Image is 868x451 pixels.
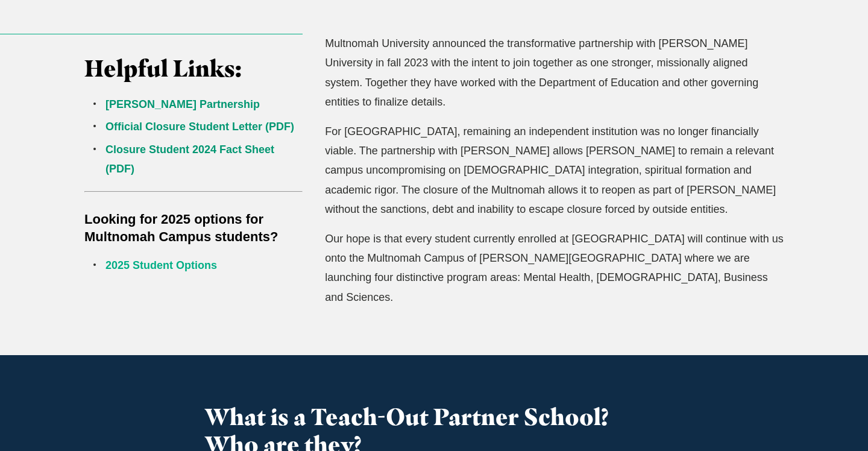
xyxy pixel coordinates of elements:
[84,210,303,247] h5: Looking for 2025 options for Multnomah Campus students?
[84,55,303,83] h3: Helpful Links:
[325,122,784,219] p: For [GEOGRAPHIC_DATA], remaining an independent institution was no longer financially viable. The...
[105,259,217,271] a: 2025 Student Options
[325,34,784,112] p: Multnomah University announced the transformative partnership with [PERSON_NAME] University in fa...
[325,229,784,307] p: Our hope is that every student currently enrolled at [GEOGRAPHIC_DATA] will continue with us onto...
[105,143,274,175] a: Closure Student 2024 Fact Sheet (PDF)
[105,98,260,110] a: [PERSON_NAME] Partnership
[105,121,294,133] a: Official Closure Student Letter (PDF)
